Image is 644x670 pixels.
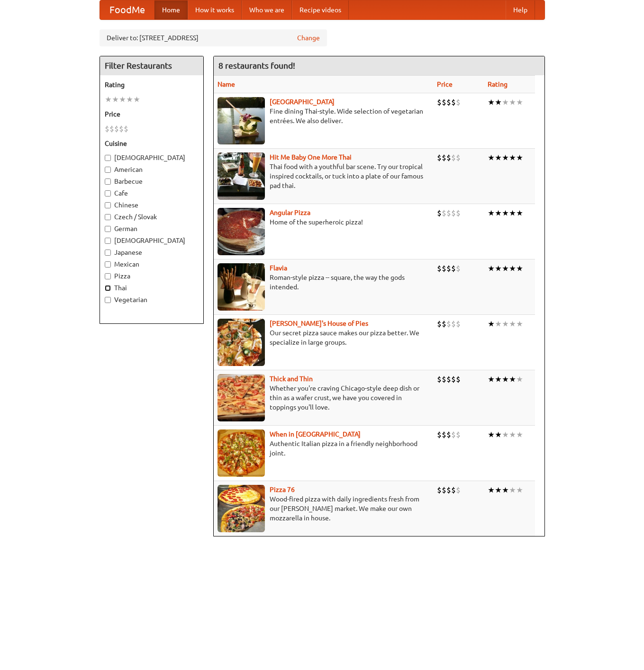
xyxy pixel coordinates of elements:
[456,429,461,440] li: $
[105,179,111,185] input: Barbecue
[516,208,523,218] li: ★
[100,29,327,46] div: Deliver to: [STREET_ADDRESS]
[437,429,442,440] li: $
[270,209,310,216] b: Angular Pizza
[502,429,509,440] li: ★
[446,263,451,274] li: $
[218,273,430,292] p: Roman-style pizza -- square, the way the gods intended.
[495,429,502,440] li: ★
[502,319,509,329] li: ★
[509,263,516,274] li: ★
[502,97,509,107] li: ★
[218,263,265,311] img: flavia.jpg
[502,208,509,218] li: ★
[446,152,451,163] li: $
[218,328,430,347] p: Our secret pizza sauce makes our pizza better. We specialize in large groups.
[488,429,495,440] li: ★
[105,283,199,293] label: Thai
[456,263,461,274] li: $
[218,97,265,144] img: satay.jpg
[105,202,111,208] input: Chinese
[495,319,502,329] li: ★
[270,264,287,272] a: Flavia
[495,208,502,218] li: ★
[456,152,461,163] li: $
[105,165,199,174] label: American
[218,152,265,200] img: babythai.jpg
[488,80,508,88] a: Rating
[516,97,523,107] li: ★
[456,97,461,107] li: $
[451,485,456,495] li: $
[124,124,128,134] li: $
[509,429,516,440] li: ★
[442,263,446,274] li: $
[105,271,199,281] label: Pizza
[456,208,461,218] li: $
[446,374,451,384] li: $
[218,429,265,477] img: wheninrome.jpg
[456,485,461,495] li: $
[105,248,199,257] label: Japanese
[488,97,495,107] li: ★
[502,374,509,384] li: ★
[506,0,535,19] a: Help
[495,263,502,274] li: ★
[105,167,111,173] input: American
[105,190,111,197] input: Cafe
[446,485,451,495] li: $
[451,97,456,107] li: $
[488,208,495,218] li: ★
[218,485,265,532] img: pizza76.jpg
[297,33,320,43] a: Change
[488,263,495,274] li: ★
[509,152,516,163] li: ★
[105,238,111,244] input: [DEMOGRAPHIC_DATA]
[451,374,456,384] li: $
[495,97,502,107] li: ★
[218,61,295,70] ng-pluralize: 8 restaurants found!
[218,319,265,366] img: luigis.jpg
[105,273,111,279] input: Pizza
[109,124,114,134] li: $
[451,319,456,329] li: $
[451,152,456,163] li: $
[495,374,502,384] li: ★
[218,162,430,190] p: Thai food with a youthful bar scene. Try our tropical inspired cocktails, or tuck into a plate of...
[105,109,199,119] h5: Price
[105,139,199,148] h5: Cuisine
[437,208,442,218] li: $
[509,208,516,218] li: ★
[270,320,368,327] a: [PERSON_NAME]'s House of Pies
[509,374,516,384] li: ★
[442,97,446,107] li: $
[105,297,111,303] input: Vegetarian
[451,263,456,274] li: $
[437,80,453,88] a: Price
[218,494,430,523] p: Wood-fired pizza with daily ingredients fresh from our [PERSON_NAME] market. We make our own mozz...
[442,485,446,495] li: $
[218,208,265,255] img: angular.jpg
[451,429,456,440] li: $
[105,155,111,161] input: [DEMOGRAPHIC_DATA]
[242,0,292,19] a: Who we are
[218,439,430,458] p: Authentic Italian pizza in a friendly neighborhood joint.
[105,261,111,268] input: Mexican
[502,263,509,274] li: ★
[270,153,352,161] a: Hit Me Baby One More Thai
[105,224,199,233] label: German
[442,429,446,440] li: $
[437,374,442,384] li: $
[218,384,430,412] p: Whether you're craving Chicago-style deep dish or thin as a wafer crust, we have you covered in t...
[119,94,126,105] li: ★
[218,80,235,88] a: Name
[133,94,140,105] li: ★
[105,177,199,186] label: Barbecue
[270,375,313,383] a: Thick and Thin
[105,214,111,220] input: Czech / Slovak
[446,208,451,218] li: $
[270,98,335,106] b: [GEOGRAPHIC_DATA]
[446,97,451,107] li: $
[270,430,361,438] b: When in [GEOGRAPHIC_DATA]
